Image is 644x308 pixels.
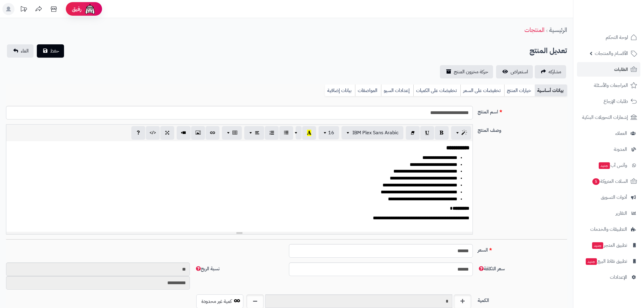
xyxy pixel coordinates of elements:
[577,254,640,268] a: تطبيق نقاط البيعجديد
[577,238,640,252] a: تطبيق المتجرجديد
[475,294,569,304] label: الكمية
[590,225,627,233] span: التطبيقات والخدمات
[460,84,504,97] a: تخفيضات على السعر
[325,84,355,97] a: بيانات إضافية
[413,84,460,97] a: تخفيضات على الكميات
[606,33,628,42] span: لوحة التحكم
[591,241,627,249] span: تطبيق المتجر
[601,193,627,202] span: أدوات التسويق
[475,124,569,134] label: وصف المنتج
[598,161,627,170] span: وآتس آب
[614,65,628,74] span: الطلبات
[586,258,597,265] span: جديد
[530,45,567,57] h2: تعديل المنتج
[582,113,628,122] span: إشعارات التحويلات البنكية
[577,78,640,93] a: المراجعات والأسئلة
[585,257,627,265] span: تطبيق نقاط البيع
[440,65,493,78] a: حركة مخزون المنتج
[599,162,610,169] span: جديد
[535,65,566,78] a: مشاركه
[615,129,627,138] span: العملاء
[592,242,603,249] span: جديد
[577,110,640,125] a: إشعارات التحويلات البنكية
[577,206,640,221] a: التقارير
[549,68,561,75] span: مشاركه
[577,270,640,284] a: الإعدادات
[16,3,31,17] a: تحديثات المنصة
[595,49,628,58] span: الأقسام والمنتجات
[577,190,640,205] a: أدوات التسويق
[319,126,339,139] button: 16
[577,158,640,173] a: وآتس آبجديد
[577,222,640,237] a: التطبيقات والخدمات
[84,3,96,15] img: ai-face.png
[195,265,219,272] span: نسبة الربح
[610,273,627,281] span: الإعدادات
[592,177,628,186] span: السلات المتروكة
[504,84,535,97] a: خيارات المنتج
[594,81,628,90] span: المراجعات والأسئلة
[511,68,528,75] span: استعراض
[577,30,640,45] a: لوحة التحكم
[475,106,569,116] label: اسم المنتج
[577,126,640,141] a: العملاء
[21,47,29,55] span: الغاء
[524,25,544,34] a: المنتجات
[328,129,334,136] span: 16
[454,68,488,75] span: حركة مخزون المنتج
[50,47,59,55] span: حفظ
[72,5,82,13] span: رفيق
[37,44,64,58] button: حفظ
[604,97,628,106] span: طلبات الإرجاع
[341,126,403,139] button: IBM Plex Sans Arabic
[7,44,34,58] a: الغاء
[616,209,627,218] span: التقارير
[496,65,533,78] a: استعراض
[478,265,505,272] span: سعر التكلفة
[577,94,640,109] a: طلبات الإرجاع
[352,129,399,136] span: IBM Plex Sans Arabic
[592,178,600,185] span: 5
[535,84,567,97] a: بيانات أساسية
[577,174,640,189] a: السلات المتروكة5
[475,244,569,254] label: السعر
[549,25,567,34] a: الرئيسية
[577,142,640,157] a: المدونة
[577,62,640,77] a: الطلبات
[614,145,627,154] span: المدونة
[355,84,381,97] a: المواصفات
[381,84,413,97] a: إعدادات السيو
